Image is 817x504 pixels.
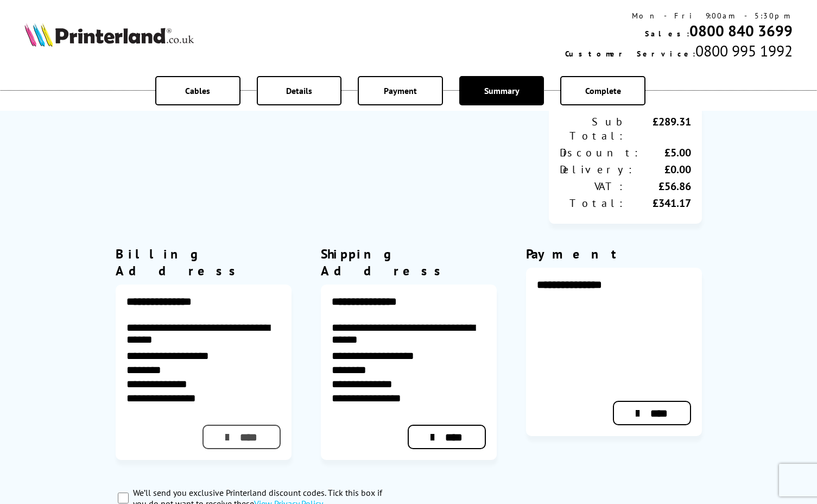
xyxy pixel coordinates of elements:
a: 0800 840 3699 [689,21,793,41]
span: Summary [484,85,520,96]
span: Payment [384,85,417,96]
span: Complete [585,85,621,96]
div: £289.31 [625,115,691,143]
div: £5.00 [641,146,691,160]
div: £341.17 [625,196,691,210]
div: Discount: [560,146,641,160]
span: Cables [185,85,210,96]
div: Payment [526,245,702,262]
div: Mon - Fri 9:00am - 5:30pm [565,11,793,21]
div: Sub Total: [560,115,625,143]
div: Billing Address [116,245,292,279]
span: Customer Service: [565,49,695,59]
span: Sales: [645,29,689,39]
span: Details [286,85,312,96]
div: £56.86 [625,179,691,193]
div: Delivery: [560,162,635,177]
div: Shipping Address [321,245,497,279]
span: 0800 995 1992 [695,41,793,61]
img: Printerland Logo [24,23,194,47]
div: Total: [560,196,625,210]
div: £0.00 [635,162,691,177]
div: VAT: [560,179,625,193]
